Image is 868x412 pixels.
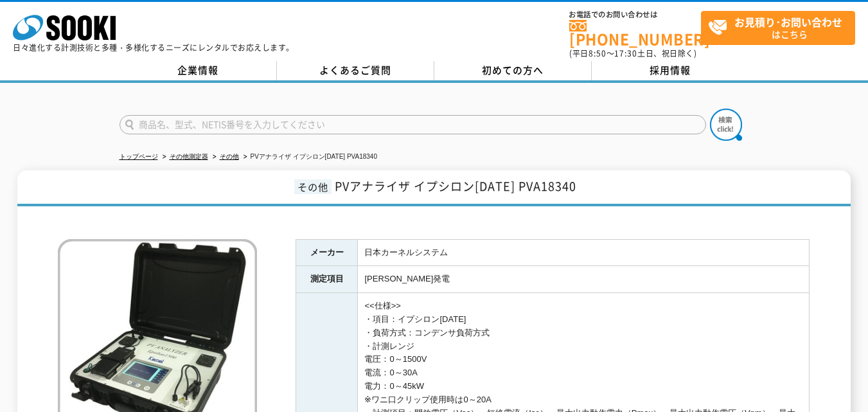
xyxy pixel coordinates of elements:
span: はこちら [708,12,855,44]
span: 8:50 [589,48,607,59]
input: 商品名、型式、NETIS番号を入力してください [120,115,706,134]
a: トップページ [120,153,158,160]
a: お見積り･お問い合わせはこちら [701,11,855,45]
a: その他 [220,153,239,160]
span: その他 [294,179,332,194]
a: 企業情報 [120,61,277,80]
span: 初めての方へ [482,63,544,77]
a: 採用情報 [592,61,749,80]
strong: お見積り･お問い合わせ [734,14,842,30]
a: 初めての方へ [434,61,592,80]
a: よくあるご質問 [277,61,434,80]
a: その他測定器 [170,153,208,160]
span: お電話でのお問い合わせは [569,11,701,19]
th: 測定項目 [296,266,358,293]
li: PVアナライザ イプシロン[DATE] PVA18340 [241,150,377,164]
span: PVアナライザ イプシロン[DATE] PVA18340 [335,177,576,195]
img: btn_search.png [710,109,742,141]
th: メーカー [296,239,358,266]
span: 17:30 [614,48,637,59]
p: 日々進化する計測技術と多種・多様化するニーズにレンタルでお応えします。 [13,44,294,51]
td: 日本カーネルシステム [358,239,810,266]
span: (平日 ～ 土日、祝日除く) [569,48,696,59]
a: [PHONE_NUMBER] [569,20,701,46]
td: [PERSON_NAME]発電 [358,266,810,293]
